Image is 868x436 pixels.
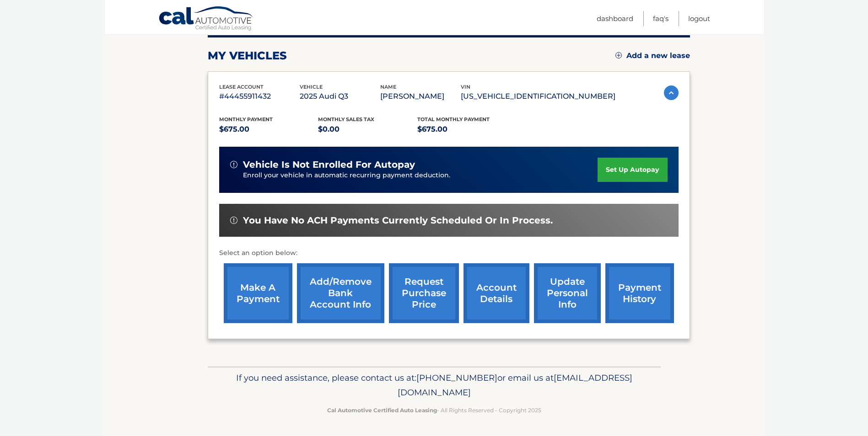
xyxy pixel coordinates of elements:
a: payment history [605,263,674,323]
a: FAQ's [653,11,669,26]
p: $675.00 [417,123,517,136]
p: $675.00 [219,123,318,136]
span: Total Monthly Payment [417,116,490,122]
span: vin [461,84,470,90]
a: Dashboard [597,11,633,26]
a: make a payment [224,263,292,323]
p: [US_VEHICLE_IDENTIFICATION_NUMBER] [461,90,615,103]
img: accordion-active.svg [664,85,679,100]
span: lease account [219,84,264,90]
p: 2025 Audi Q3 [300,90,380,103]
h2: my vehicles [208,49,287,63]
a: set up autopay [598,158,667,182]
a: update personal info [534,263,601,323]
p: #44455911432 [219,90,300,103]
p: $0.00 [318,123,417,136]
span: Monthly Payment [219,116,273,122]
span: [EMAIL_ADDRESS][DOMAIN_NAME] [398,372,632,398]
span: You have no ACH payments currently scheduled or in process. [243,215,553,226]
span: vehicle [300,84,323,90]
img: alert-white.svg [230,217,237,224]
img: alert-white.svg [230,161,237,168]
a: Add/Remove bank account info [297,263,384,323]
p: Select an option below: [219,248,679,259]
span: vehicle is not enrolled for autopay [243,159,415,170]
a: Add a new lease [615,51,690,60]
a: account details [464,263,529,323]
a: request purchase price [389,263,459,323]
span: Monthly sales Tax [318,116,374,122]
span: name [380,84,396,90]
p: [PERSON_NAME] [380,90,461,103]
span: [PHONE_NUMBER] [416,372,497,383]
strong: Cal Automotive Certified Auto Leasing [327,407,437,414]
img: add.svg [615,52,622,58]
a: Cal Automotive [158,6,254,32]
a: Logout [688,11,710,26]
p: - All Rights Reserved - Copyright 2025 [214,405,655,415]
p: If you need assistance, please contact us at: or email us at [214,371,655,400]
p: Enroll your vehicle in automatic recurring payment deduction. [243,170,598,181]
